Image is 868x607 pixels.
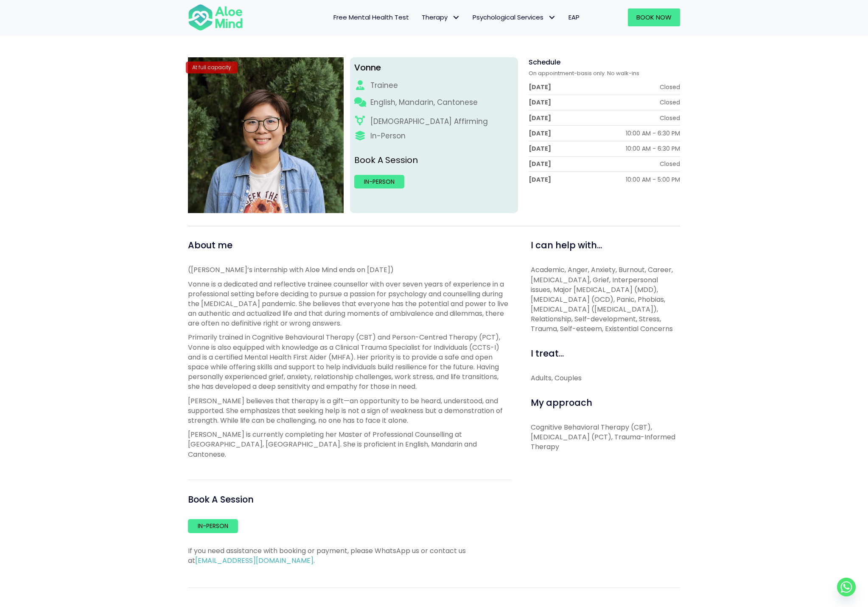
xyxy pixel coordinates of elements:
[254,8,586,26] nav: Menu
[626,175,680,184] div: 10:00 AM - 5:00 PM
[837,578,856,596] a: Whatsapp
[531,239,602,251] span: I can help with...
[660,98,680,107] div: Closed
[188,430,477,459] span: [PERSON_NAME] is currently completing her Master of Professional Counselling at [GEOGRAPHIC_DATA]...
[370,97,478,108] p: English, Mandarin, Cantonese
[531,347,564,360] span: I treat...
[660,114,680,122] div: Closed
[529,144,551,153] div: [DATE]
[626,129,680,138] div: 10:00 AM - 6:30 PM
[188,57,344,213] img: Vonne Trainee
[529,83,551,91] div: [DATE]
[188,3,243,31] img: Aloe mind Logo
[354,62,514,74] div: Vonne
[370,116,488,127] div: [DEMOGRAPHIC_DATA] Affirming
[531,373,680,383] div: Adults, Couples
[354,154,514,166] p: Book A Session
[354,175,404,188] a: In-person
[529,114,551,122] div: [DATE]
[546,11,558,24] span: Psychological Services: submenu
[562,8,586,26] a: EAP
[422,13,460,22] span: Therapy
[415,8,466,26] a: TherapyTherapy: submenu
[188,239,232,251] span: About me
[188,265,512,275] p: ([PERSON_NAME]’s internship with Aloe Mind ends on [DATE])
[529,57,560,67] span: Schedule
[531,422,680,452] p: Cognitive Behavioral Therapy (CBT), [MEDICAL_DATA] (PCT), Trauma-Informed Therapy
[531,396,592,409] span: My approach
[529,129,551,138] div: [DATE]
[529,69,639,77] span: On appointment-basis only. No walk-ins
[370,80,398,91] div: Trainee
[568,13,580,22] span: EAP
[473,13,556,22] span: Psychological Services
[195,556,314,565] a: [EMAIL_ADDRESS][DOMAIN_NAME]
[333,13,409,22] span: Free Mental Health Test
[188,493,254,506] span: Book A Session
[636,13,672,22] span: Book Now
[660,83,680,91] div: Closed
[660,160,680,168] div: Closed
[529,98,551,107] div: [DATE]
[531,265,673,334] span: Academic, Anger, Anxiety, Burnout, Career, [MEDICAL_DATA], Grief, Interpersonal issues, Major [ME...
[188,546,512,565] p: If you need assistance with booking or payment, please WhatsApp us or contact us at .
[188,332,512,391] p: Primarily trained in Cognitive Behavioural Therapy (CBT) and Person-Centred Therapy (PCT), Vonne ...
[529,175,551,184] div: [DATE]
[188,396,512,426] p: [PERSON_NAME] believes that therapy is a gift—an opportunity to be heard, understood, and support...
[466,8,562,26] a: Psychological ServicesPsychological Services: submenu
[529,160,551,168] div: [DATE]
[188,279,512,329] p: Vonne is a dedicated and reflective trainee counsellor with over seven years of experience in a p...
[327,8,415,26] a: Free Mental Health Test
[450,11,462,24] span: Therapy: submenu
[370,131,406,141] div: In-Person
[188,519,238,533] a: In-person
[628,8,680,26] a: Book Now
[626,144,680,153] div: 10:00 AM - 6:30 PM
[186,62,238,73] div: At full capacity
